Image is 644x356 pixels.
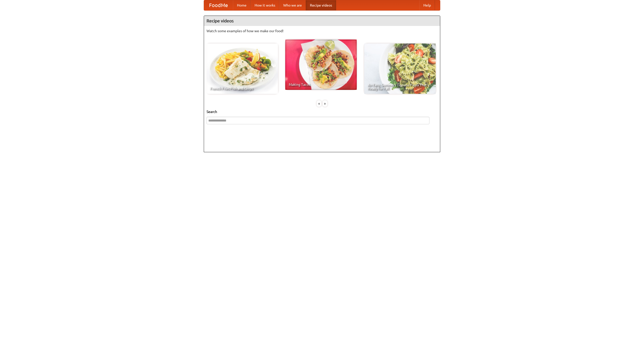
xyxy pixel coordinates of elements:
[251,0,279,10] a: How it works
[323,100,327,107] div: »
[279,0,306,10] a: Who we are
[233,0,251,10] a: Home
[204,0,233,10] a: FoodMe
[364,44,436,94] a: An Easy, Summery Tomato Pasta That's Ready for Fall
[210,87,274,90] span: French Fries Fish and Chips
[317,100,321,107] div: «
[207,44,278,94] a: French Fries Fish and Chips
[368,83,432,90] span: An Easy, Summery Tomato Pasta That's Ready for Fall
[207,109,437,114] h5: Search
[289,83,353,86] span: Making Tacos
[419,0,435,10] a: Help
[306,0,336,10] a: Recipe videos
[285,39,357,90] a: Making Tacos
[204,16,440,26] h4: Recipe videos
[207,28,437,33] p: Watch some examples of how we make our food!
